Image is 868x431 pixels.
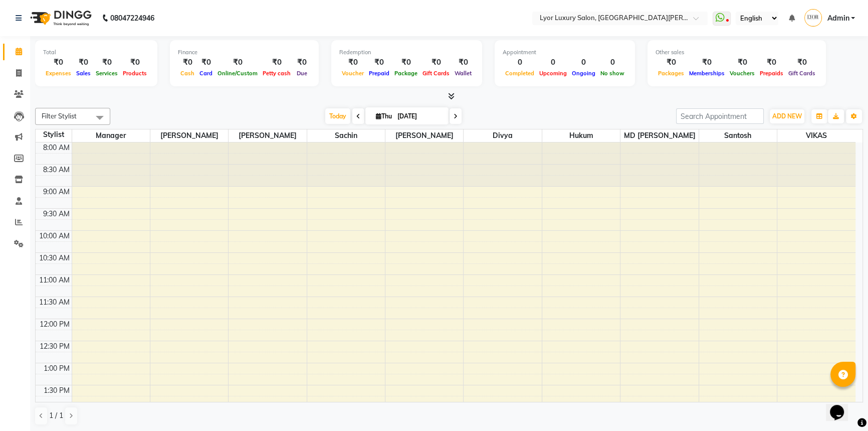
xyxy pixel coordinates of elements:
[827,13,849,24] span: Admin
[777,129,855,142] span: VIKAS
[120,57,149,68] div: ₹0
[503,48,627,57] div: Appointment
[656,48,818,57] div: Other sales
[37,231,72,241] div: 10:00 AM
[293,57,311,68] div: ₹0
[420,57,452,68] div: ₹0
[49,410,63,421] span: 1 / 1
[770,109,804,123] button: ADD NEW
[41,142,72,153] div: 8:00 AM
[42,385,72,396] div: 1:30 PM
[178,57,197,68] div: ₹0
[727,57,757,68] div: ₹0
[452,57,474,68] div: ₹0
[307,129,385,142] span: Sachin
[656,57,687,68] div: ₹0
[537,70,569,77] span: Upcoming
[260,57,293,68] div: ₹0
[294,70,310,77] span: Due
[542,129,620,142] span: hukum
[598,57,627,68] div: 0
[43,70,74,77] span: Expenses
[339,48,474,57] div: Redemption
[569,70,598,77] span: Ongoing
[366,70,392,77] span: Prepaid
[392,57,420,68] div: ₹0
[178,70,197,77] span: Cash
[93,70,120,77] span: Services
[804,9,822,27] img: Admin
[41,187,72,197] div: 9:00 AM
[74,57,93,68] div: ₹0
[757,70,786,77] span: Prepaids
[260,70,293,77] span: Petty cash
[41,165,72,175] div: 8:30 AM
[215,57,260,68] div: ₹0
[38,341,72,352] div: 12:30 PM
[727,70,757,77] span: Vouchers
[43,48,149,57] div: Total
[215,70,260,77] span: Online/Custom
[826,391,858,421] iframe: chat widget
[93,57,120,68] div: ₹0
[687,70,727,77] span: Memberships
[150,129,228,142] span: [PERSON_NAME]
[757,57,786,68] div: ₹0
[392,70,420,77] span: Package
[394,109,445,124] input: 2025-09-04
[26,4,94,32] img: logo
[74,70,93,77] span: Sales
[598,70,627,77] span: No show
[786,70,818,77] span: Gift Cards
[339,70,366,77] span: Voucher
[178,48,311,57] div: Finance
[503,70,537,77] span: Completed
[36,129,72,140] div: Stylist
[569,57,598,68] div: 0
[72,129,150,142] span: Manager
[41,209,72,219] div: 9:30 AM
[197,70,215,77] span: Card
[786,57,818,68] div: ₹0
[43,57,74,68] div: ₹0
[37,253,72,263] div: 10:30 AM
[197,57,215,68] div: ₹0
[229,129,306,142] span: [PERSON_NAME]
[420,70,452,77] span: Gift Cards
[537,57,569,68] div: 0
[772,112,802,120] span: ADD NEW
[676,108,764,124] input: Search Appointment
[42,363,72,374] div: 1:00 PM
[38,319,72,330] div: 12:00 PM
[37,275,72,285] div: 11:00 AM
[503,57,537,68] div: 0
[656,70,687,77] span: Packages
[339,57,366,68] div: ₹0
[366,57,392,68] div: ₹0
[620,129,698,142] span: MD [PERSON_NAME]
[464,129,541,142] span: divya
[120,70,149,77] span: Products
[373,112,394,120] span: Thu
[325,108,350,124] span: Today
[687,57,727,68] div: ₹0
[699,129,777,142] span: santosh
[452,70,474,77] span: Wallet
[37,297,72,308] div: 11:30 AM
[42,112,77,120] span: Filter Stylist
[110,4,154,32] b: 08047224946
[385,129,463,142] span: [PERSON_NAME]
